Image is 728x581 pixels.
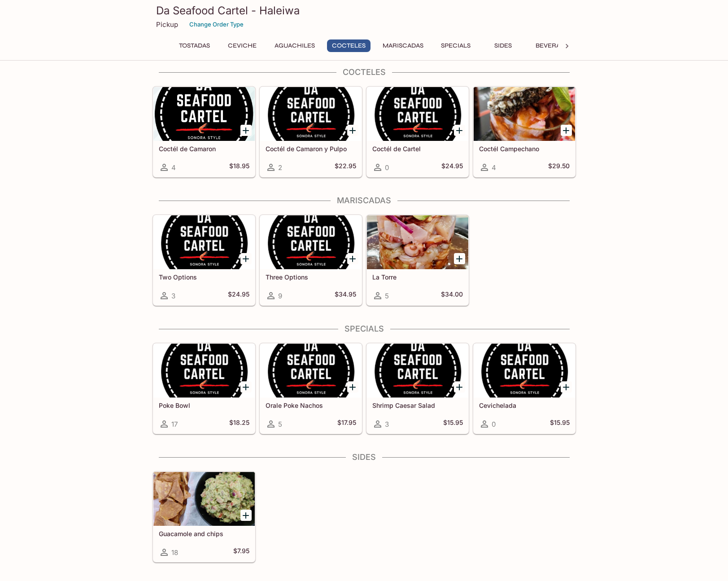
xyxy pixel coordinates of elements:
[260,215,362,306] a: Three Options9$34.95
[347,381,358,393] button: Add Orale Poke Nachos
[443,419,463,429] h5: $15.95
[531,39,578,52] button: Beverages
[171,548,178,557] span: 18
[474,87,575,141] div: Coctél Campechano
[366,215,469,306] a: La Torre5$34.00
[153,196,576,205] h4: Mariscadas
[474,344,575,398] div: Cevichelada
[561,125,572,136] button: Add Coctél Campechano
[153,472,255,526] div: Guacamole and chips
[260,343,362,434] a: Orale Poke Nachos5$17.95
[266,145,356,153] h5: Coctél de Camaron y Pulpo
[153,67,576,77] h4: Cocteles
[159,273,249,281] h5: Two Options
[385,420,389,428] span: 3
[278,163,282,172] span: 2
[441,162,463,173] h5: $24.95
[171,420,178,428] span: 17
[153,472,255,562] a: Guacamole and chips18$7.95
[548,162,570,173] h5: $29.50
[260,87,362,141] div: Coctél de Camaron y Pulpo
[159,145,249,153] h5: Coctél de Camaron
[473,343,575,434] a: Cevichelada0$15.95
[492,420,496,428] span: 0
[366,343,469,434] a: Shrimp Caesar Salad3$15.95
[278,420,282,428] span: 5
[240,125,252,136] button: Add Coctél de Camaron
[159,402,249,409] h5: Poke Bowl
[153,87,255,177] a: Coctél de Camaron4$18.95
[372,402,463,409] h5: Shrimp Caesar Salad
[153,87,255,141] div: Coctél de Camaron
[372,273,463,281] h5: La Torre
[171,292,175,300] span: 3
[337,419,356,429] h5: $17.95
[561,381,572,393] button: Add Cevichelada
[185,17,248,31] button: Change Order Type
[441,290,463,301] h5: $34.00
[153,343,255,434] a: Poke Bowl17$18.25
[174,39,215,52] button: Tostadas
[240,381,252,393] button: Add Poke Bowl
[366,87,469,177] a: Coctél de Cartel0$24.95
[266,273,356,281] h5: Three Options
[479,402,570,409] h5: Cevichelada
[367,215,468,269] div: La Torre
[367,87,468,141] div: Coctél de Cartel
[266,402,356,409] h5: Orale Poke Nachos
[260,215,362,269] div: Three Options
[240,510,252,521] button: Add Guacamole and chips
[454,381,465,393] button: Add Shrimp Caesar Salad
[473,87,575,177] a: Coctél Campechano4$29.50
[347,125,358,136] button: Add Coctél de Camaron y Pulpo
[228,290,249,301] h5: $24.95
[270,39,320,52] button: Aguachiles
[153,344,255,398] div: Poke Bowl
[454,125,465,136] button: Add Coctél de Cartel
[385,163,389,172] span: 0
[372,145,463,153] h5: Coctél de Cartel
[278,292,282,300] span: 9
[385,292,389,300] span: 5
[260,344,362,398] div: Orale Poke Nachos
[153,215,255,269] div: Two Options
[479,145,570,153] h5: Coctél Campechano
[327,39,371,52] button: Cocteles
[483,39,523,52] button: Sides
[156,4,572,17] h3: Da Seafood Cartel - Haleiwa
[367,344,468,398] div: Shrimp Caesar Salad
[156,20,178,29] p: Pickup
[436,39,476,52] button: Specials
[233,547,249,558] h5: $7.95
[153,215,255,306] a: Two Options3$24.95
[229,162,249,173] h5: $18.95
[550,419,570,429] h5: $15.95
[240,253,252,264] button: Add Two Options
[229,419,249,429] h5: $18.25
[347,253,358,264] button: Add Three Options
[454,253,465,264] button: Add La Torre
[222,39,262,52] button: Ceviche
[159,530,249,537] h5: Guacamole and chips
[378,39,428,52] button: Mariscadas
[171,163,176,172] span: 4
[153,452,576,462] h4: Sides
[335,290,356,301] h5: $34.95
[260,87,362,177] a: Coctél de Camaron y Pulpo2$22.95
[492,163,496,172] span: 4
[335,162,356,173] h5: $22.95
[153,324,576,334] h4: Specials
